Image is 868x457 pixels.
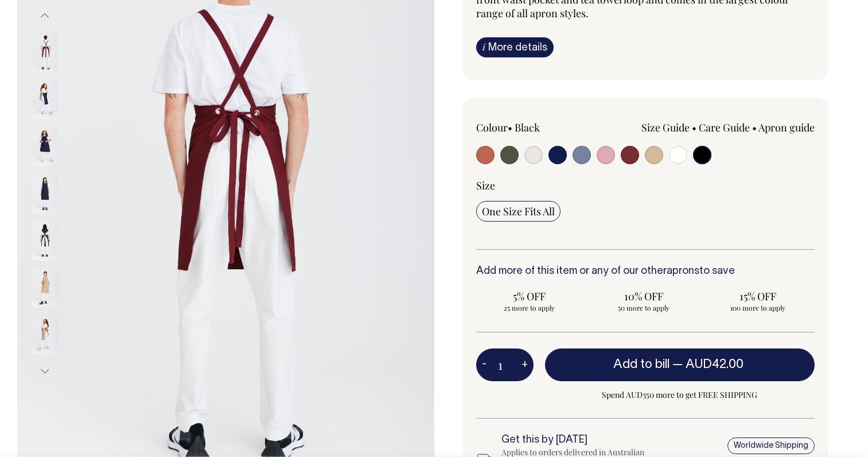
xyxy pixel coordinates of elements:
img: burgundy [32,32,58,72]
input: 5% OFF 25 more to apply [476,286,583,316]
img: dark-navy [32,79,58,119]
span: Add to bill [613,359,670,370]
span: 5% OFF [482,289,578,303]
span: 25 more to apply [482,303,578,312]
label: Black [515,121,540,134]
img: dark-navy [32,126,58,166]
div: Size [476,179,815,192]
input: 15% OFF 100 more to apply [704,286,811,316]
span: One Size Fits All [482,204,555,218]
input: One Size Fits All [476,201,560,222]
button: - [476,354,492,377]
span: 50 more to apply [595,303,691,312]
img: khaki [32,315,58,355]
h6: Get this by [DATE] [501,435,661,446]
span: Spend AUD350 more to get FREE SHIPPING [545,388,815,402]
div: Colour [476,121,612,134]
a: Care Guide [699,121,750,134]
span: 100 more to apply [710,303,805,312]
button: + [516,354,534,377]
span: — [672,359,746,370]
h6: Add more of this item or any of our other to save [476,266,815,277]
span: • [692,121,696,134]
span: i [482,41,485,53]
button: Next [36,358,53,384]
a: iMore details [476,37,554,57]
button: Previous [36,3,53,29]
a: aprons [667,266,699,276]
span: AUD42.00 [686,359,744,370]
span: • [508,121,512,134]
span: • [752,121,757,134]
img: dark-navy [32,173,58,214]
img: khaki [32,268,58,308]
span: 15% OFF [710,289,805,303]
span: 10% OFF [595,289,691,303]
input: 10% OFF 50 more to apply [590,286,697,316]
img: dark-navy [32,220,58,261]
a: Size Guide [641,121,690,134]
a: Apron guide [758,121,815,134]
button: Add to bill —AUD42.00 [545,348,815,381]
